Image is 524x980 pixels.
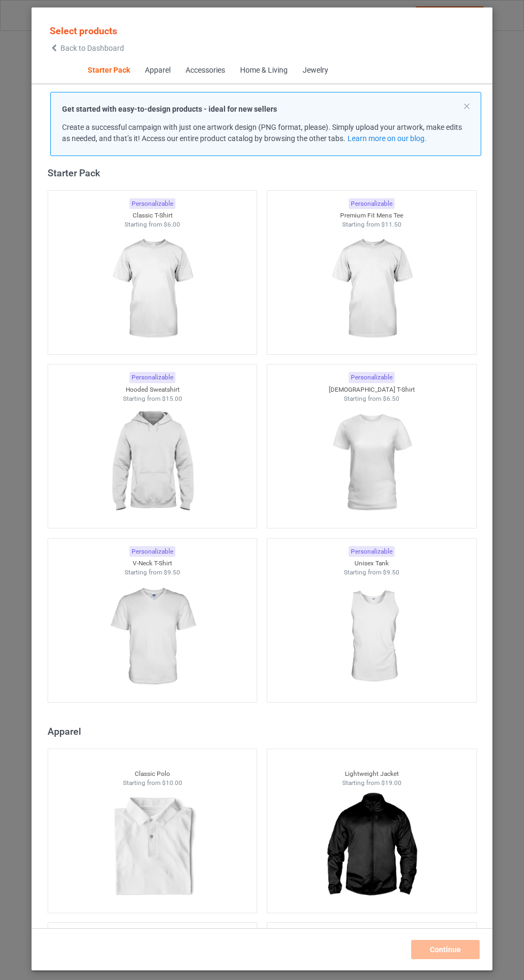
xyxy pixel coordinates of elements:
span: $10.00 [161,779,182,787]
img: regular.jpg [323,788,419,907]
span: Back to Dashboard [60,44,124,52]
div: Personalizable [129,198,175,209]
div: Personalizable [129,546,175,557]
span: $19.00 [381,779,402,787]
div: Lightweight Jacket [267,769,476,779]
a: Learn more on our blog. [347,134,426,143]
div: Classic T-Shirt [48,211,257,220]
span: $11.50 [381,221,402,228]
span: $9.50 [383,569,399,576]
div: V-Neck T-Shirt [48,559,257,568]
div: [DEMOGRAPHIC_DATA] T-Shirt [267,385,476,394]
span: $15.00 [161,395,182,402]
div: Apparel [144,65,170,76]
img: regular.jpg [323,577,419,697]
span: $6.00 [164,221,180,228]
div: Starting from [267,779,476,788]
span: $9.50 [164,569,180,576]
div: Unisex Tank [267,559,476,568]
img: regular.jpg [104,229,200,349]
img: regular.jpg [323,403,419,523]
img: regular.jpg [323,229,419,349]
span: Starter Pack [80,58,137,83]
div: Starting from [267,220,476,229]
div: Classic Polo [48,769,257,779]
span: $6.50 [383,395,399,402]
div: Starting from [48,779,257,788]
div: Starting from [267,394,476,403]
div: Apparel [48,725,482,737]
div: Home & Living [240,65,287,76]
div: Starting from [48,220,257,229]
div: Starter Pack [48,167,482,179]
div: Personalizable [349,198,395,209]
div: Jewelry [302,65,328,76]
div: Personalizable [129,372,175,383]
strong: Get started with easy-to-design products - ideal for new sellers [62,105,277,113]
div: Starting from [48,394,257,403]
img: regular.jpg [104,403,200,523]
span: Create a successful campaign with just one artwork design (PNG format, please). Simply upload you... [62,123,462,143]
div: Hooded Sweatshirt [48,385,257,394]
div: Personalizable [349,546,395,557]
div: Accessories [185,65,225,76]
span: Select products [50,25,117,36]
div: Premium Fit Mens Tee [267,211,476,220]
img: regular.jpg [104,788,200,907]
div: Starting from [48,568,257,577]
div: Personalizable [349,372,395,383]
img: regular.jpg [104,577,200,697]
div: Starting from [267,568,476,577]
